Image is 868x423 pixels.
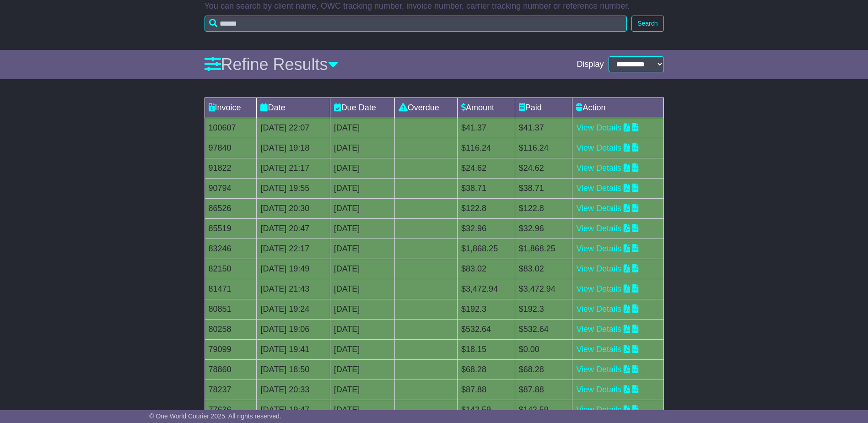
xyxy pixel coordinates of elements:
[205,359,257,380] td: 78860
[515,138,572,158] td: $116.24
[257,118,330,138] td: [DATE] 22:07
[257,259,330,279] td: [DATE] 19:49
[458,319,515,339] td: $532.64
[576,304,621,314] a: View Details
[631,16,663,32] button: Search
[458,198,515,218] td: $122.8
[205,380,257,400] td: 78237
[458,359,515,380] td: $68.28
[330,218,394,239] td: [DATE]
[205,299,257,319] td: 80851
[330,98,394,118] td: Due Date
[515,178,572,198] td: $38.71
[257,380,330,400] td: [DATE] 20:33
[576,365,621,374] a: View Details
[257,158,330,178] td: [DATE] 21:17
[394,98,457,118] td: Overdue
[205,400,257,420] td: 77636
[330,400,394,420] td: [DATE]
[515,359,572,380] td: $68.28
[257,239,330,259] td: [DATE] 22:17
[330,359,394,380] td: [DATE]
[515,198,572,218] td: $122.8
[576,224,621,233] a: View Details
[205,98,257,118] td: Invoice
[205,1,664,11] p: You can search by client name, OWC tracking number, invoice number, carrier tracking number or re...
[458,178,515,198] td: $38.71
[205,319,257,339] td: 80258
[330,138,394,158] td: [DATE]
[330,380,394,400] td: [DATE]
[515,118,572,138] td: $41.37
[330,118,394,138] td: [DATE]
[205,218,257,239] td: 85519
[515,239,572,259] td: $1,868.25
[515,279,572,299] td: $3,472.94
[458,380,515,400] td: $87.88
[515,400,572,420] td: $142.59
[515,299,572,319] td: $192.3
[458,239,515,259] td: $1,868.25
[458,279,515,299] td: $3,472.94
[515,339,572,359] td: $0.00
[257,279,330,299] td: [DATE] 21:43
[330,198,394,218] td: [DATE]
[205,178,257,198] td: 90794
[330,319,394,339] td: [DATE]
[515,259,572,279] td: $83.02
[458,118,515,138] td: $41.37
[257,319,330,339] td: [DATE] 19:06
[515,158,572,178] td: $24.62
[205,55,339,74] a: Refine Results
[257,98,330,118] td: Date
[330,239,394,259] td: [DATE]
[205,339,257,359] td: 79099
[577,60,604,70] span: Display
[576,163,621,173] a: View Details
[515,218,572,239] td: $32.96
[576,385,621,394] a: View Details
[576,284,621,293] a: View Details
[572,98,663,118] td: Action
[515,319,572,339] td: $532.64
[576,244,621,253] a: View Details
[205,138,257,158] td: 97840
[515,98,572,118] td: Paid
[576,123,621,132] a: View Details
[257,400,330,420] td: [DATE] 19:47
[205,239,257,259] td: 83246
[257,198,330,218] td: [DATE] 20:30
[458,259,515,279] td: $83.02
[576,345,621,354] a: View Details
[458,98,515,118] td: Amount
[576,143,621,152] a: View Details
[458,158,515,178] td: $24.62
[576,264,621,273] a: View Details
[458,299,515,319] td: $192.3
[205,198,257,218] td: 86526
[458,339,515,359] td: $18.15
[205,118,257,138] td: 100607
[458,138,515,158] td: $116.24
[330,339,394,359] td: [DATE]
[257,299,330,319] td: [DATE] 19:24
[330,178,394,198] td: [DATE]
[458,218,515,239] td: $32.96
[330,279,394,299] td: [DATE]
[257,178,330,198] td: [DATE] 19:55
[330,259,394,279] td: [DATE]
[205,279,257,299] td: 81471
[257,138,330,158] td: [DATE] 19:18
[576,325,621,334] a: View Details
[257,339,330,359] td: [DATE] 19:41
[576,204,621,213] a: View Details
[458,400,515,420] td: $142.59
[330,299,394,319] td: [DATE]
[205,158,257,178] td: 91822
[330,158,394,178] td: [DATE]
[257,359,330,380] td: [DATE] 18:50
[515,380,572,400] td: $87.88
[576,184,621,193] a: View Details
[576,405,621,414] a: View Details
[205,259,257,279] td: 82150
